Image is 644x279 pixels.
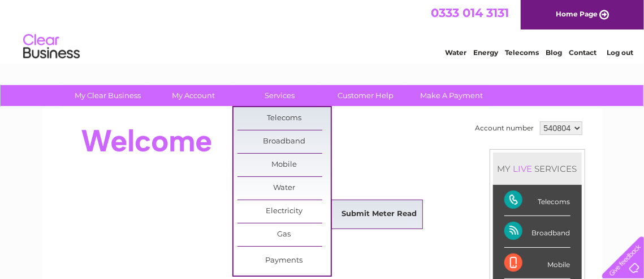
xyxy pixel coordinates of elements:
[61,85,154,106] a: My Clear Business
[319,85,412,106] a: Customer Help
[511,163,535,174] div: LIVE
[237,250,331,272] a: Payments
[473,119,537,138] td: Account number
[431,6,509,20] a: 0333 014 3131
[237,107,331,130] a: Telecoms
[237,177,331,200] a: Water
[504,248,570,279] div: Mobile
[504,216,570,247] div: Broadband
[473,48,498,57] a: Energy
[405,85,498,106] a: Make A Payment
[233,85,326,106] a: Services
[237,223,331,246] a: Gas
[493,153,582,185] div: MY SERVICES
[237,154,331,176] a: Mobile
[504,185,570,216] div: Telecoms
[445,48,466,57] a: Water
[55,6,590,55] div: Clear Business is a trading name of Verastar Limited (registered in [GEOGRAPHIC_DATA] No. 3667643...
[546,48,562,57] a: Blog
[147,85,240,106] a: My Account
[569,48,597,57] a: Contact
[607,48,633,57] a: Log out
[237,130,331,153] a: Broadband
[332,203,426,226] a: Submit Meter Read
[505,48,539,57] a: Telecoms
[237,200,331,223] a: Electricity
[23,29,80,64] img: logo.png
